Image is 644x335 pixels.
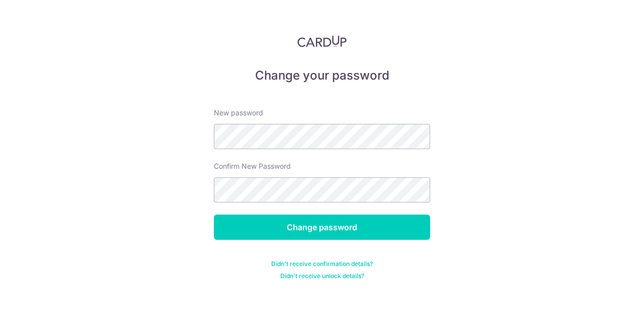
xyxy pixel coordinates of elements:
h5: Change your password [214,68,430,84]
label: Confirm New Password [214,161,291,171]
img: CardUp Logo [297,35,347,47]
a: Didn't receive confirmation details? [271,260,373,268]
label: New password [214,108,263,118]
a: Didn't receive unlock details? [280,272,364,280]
input: Change password [214,215,430,240]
